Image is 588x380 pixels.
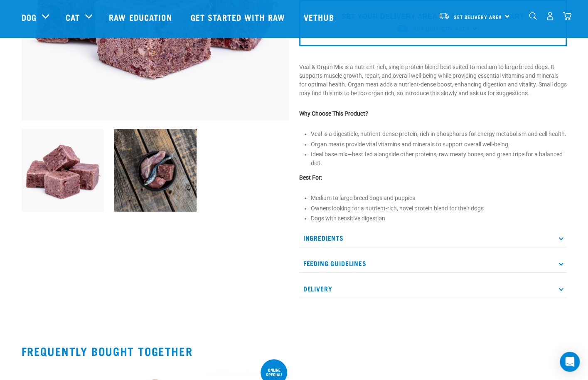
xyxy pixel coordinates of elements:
[529,12,537,20] img: home-icon-1@2x.png
[22,11,37,23] a: Dog
[311,204,567,213] li: Owners looking for a nutrient-rich, novel protein blend for their dogs
[299,279,567,298] p: Delivery
[299,63,567,98] p: Veal & Organ Mix is a nutrient-rich, single-protein blend best suited to medium to large breed do...
[101,0,182,34] a: Raw Education
[299,254,567,273] p: Feeding Guidelines
[563,12,571,20] img: home-icon@2x.png
[182,0,295,34] a: Get started with Raw
[560,352,580,372] div: Open Intercom Messenger
[311,214,567,223] li: Dogs with sensitive digestion
[454,15,502,18] span: Set Delivery Area
[295,0,344,34] a: Vethub
[311,194,567,202] li: Medium to large breed dogs and puppies
[311,130,567,138] li: Veal is a digestible, nutrient-dense protein, rich in phosphorus for energy metabolism and cell h...
[299,229,567,247] p: Ingredients
[299,174,322,181] strong: Best For:
[22,129,104,212] img: 1158 Veal Organ Mix 01
[311,140,567,149] li: Organ meats provide vital vitamins and minerals to support overall well-being.
[311,150,567,168] li: Ideal base mix—best fed alongside other proteins, raw meaty bones, and green tripe for a balanced...
[546,12,554,20] img: user.png
[299,110,368,117] strong: Why Choose This Product?
[66,11,80,23] a: Cat
[438,12,450,20] img: van-moving.png
[114,129,197,212] img: Pilchard Rabbit Leg Veal Fillet WMX
[22,345,567,358] h2: Frequently bought together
